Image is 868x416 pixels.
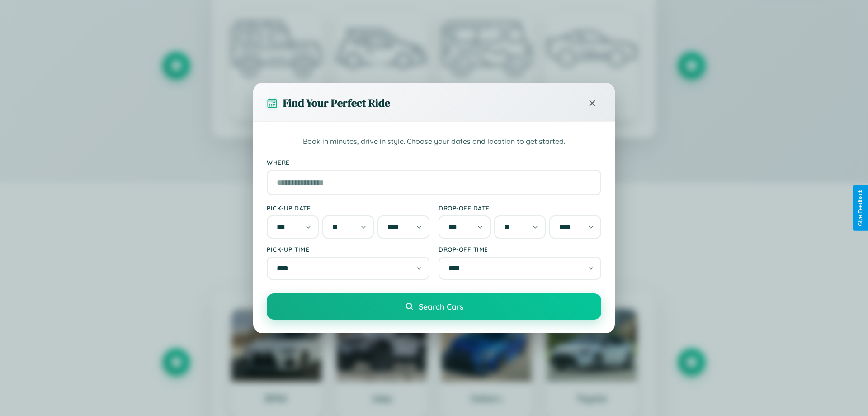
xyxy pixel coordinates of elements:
span: Search Cars [419,301,463,311]
h3: Find Your Perfect Ride [283,96,390,110]
label: Drop-off Date [439,204,601,212]
label: Drop-off Time [439,245,601,253]
label: Pick-up Time [267,245,429,253]
label: Where [267,158,601,166]
label: Pick-up Date [267,204,429,212]
button: Search Cars [267,293,601,320]
p: Book in minutes, drive in style. Choose your dates and location to get started. [267,136,601,148]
